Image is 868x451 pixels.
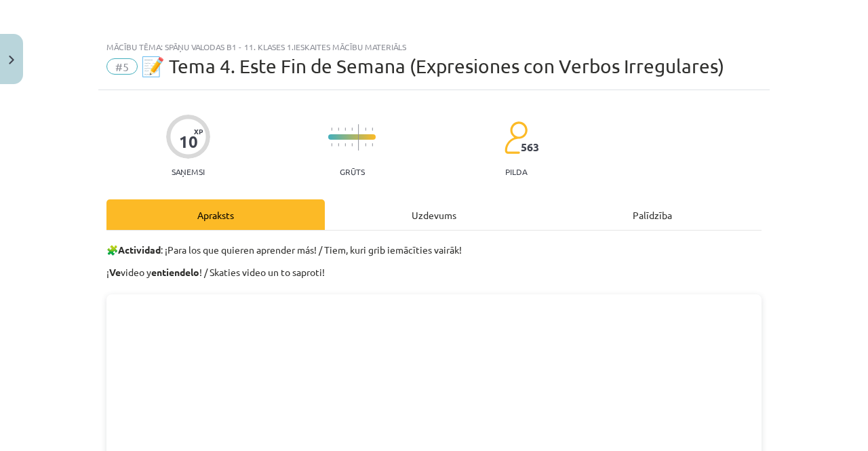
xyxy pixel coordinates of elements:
p: Grūts [340,167,365,176]
img: icon-short-line-57e1e144782c952c97e751825c79c345078a6d821885a25fce030b3d8c18986b.svg [344,128,346,131]
img: students-c634bb4e5e11cddfef0936a35e636f08e4e9abd3cc4e673bd6f9a4125e45ecb1.svg [504,121,528,155]
b: Actividad [118,243,161,256]
p: ¡ video y ! / Skaties video un to saproti! [106,265,762,279]
span: 📝 Tema 4. Este Fin de Semana (Expresiones con Verbos Irregulares) [141,55,724,77]
span: XP [194,128,203,135]
b: Ve [109,266,121,278]
b: entiendelo [151,266,199,278]
p: Saņemsi [166,167,210,176]
img: icon-short-line-57e1e144782c952c97e751825c79c345078a6d821885a25fce030b3d8c18986b.svg [338,143,339,146]
p: 🧩 : ¡Para los que quieren aprender más! / Tiem, kuri grib iemācīties vairāk! [106,243,762,257]
div: Uzdevums [325,199,543,230]
div: Palīdzība [543,199,762,230]
img: icon-short-line-57e1e144782c952c97e751825c79c345078a6d821885a25fce030b3d8c18986b.svg [365,128,366,131]
p: pilda [505,167,527,176]
img: icon-short-line-57e1e144782c952c97e751825c79c345078a6d821885a25fce030b3d8c18986b.svg [372,143,373,146]
img: icon-short-line-57e1e144782c952c97e751825c79c345078a6d821885a25fce030b3d8c18986b.svg [331,128,332,131]
img: icon-short-line-57e1e144782c952c97e751825c79c345078a6d821885a25fce030b3d8c18986b.svg [365,143,366,146]
img: icon-short-line-57e1e144782c952c97e751825c79c345078a6d821885a25fce030b3d8c18986b.svg [372,128,373,131]
span: #5 [106,58,138,75]
img: icon-long-line-d9ea69661e0d244f92f715978eff75569469978d946b2353a9bb055b3ed8787d.svg [358,124,359,151]
img: icon-short-line-57e1e144782c952c97e751825c79c345078a6d821885a25fce030b3d8c18986b.svg [338,128,339,131]
img: icon-short-line-57e1e144782c952c97e751825c79c345078a6d821885a25fce030b3d8c18986b.svg [344,143,346,146]
img: icon-short-line-57e1e144782c952c97e751825c79c345078a6d821885a25fce030b3d8c18986b.svg [351,128,353,131]
img: icon-short-line-57e1e144782c952c97e751825c79c345078a6d821885a25fce030b3d8c18986b.svg [351,143,353,146]
img: icon-short-line-57e1e144782c952c97e751825c79c345078a6d821885a25fce030b3d8c18986b.svg [331,143,332,146]
img: icon-close-lesson-0947bae3869378f0d4975bcd49f059093ad1ed9edebbc8119c70593378902aed.svg [9,56,14,64]
div: 10 [179,132,198,151]
span: 563 [521,141,539,153]
div: Apraksts [106,199,325,230]
div: Mācību tēma: Spāņu valodas b1 - 11. klases 1.ieskaites mācību materiāls [106,42,762,52]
